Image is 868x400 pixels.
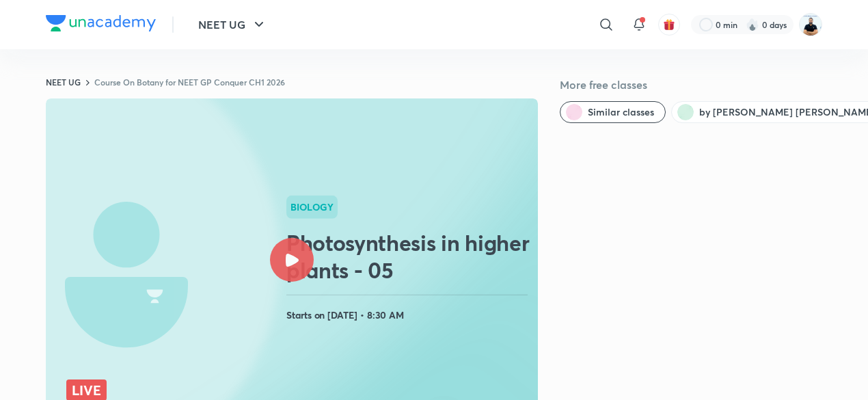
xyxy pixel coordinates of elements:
img: streak [746,18,759,31]
button: NEET UG [190,11,275,38]
img: Subhash Chandra Yadav [799,13,822,36]
h5: More free classes [560,77,822,93]
button: avatar [658,14,680,36]
h4: Starts on [DATE] • 8:30 AM [286,306,532,324]
a: Company Logo [46,15,156,35]
span: Similar classes [588,105,654,119]
a: Course On Botany for NEET GP Conquer CH1 2026 [94,77,285,88]
a: NEET UG [46,77,81,88]
button: Similar classes [560,101,666,123]
h2: Photosynthesis in higher plants - 05 [286,229,532,284]
img: Company Logo [46,15,156,31]
img: avatar [663,18,675,31]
